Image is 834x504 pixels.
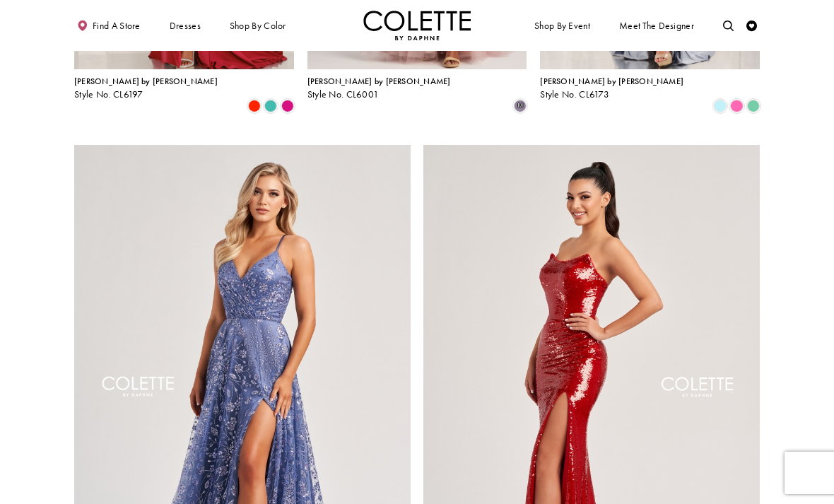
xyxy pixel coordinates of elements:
[363,11,471,40] a: Visit Home Page
[74,11,143,40] a: Find a store
[74,77,218,100] div: Colette by Daphne Style No. CL6197
[619,20,694,31] span: Meet the designer
[227,11,288,40] span: Shop by color
[170,20,201,31] span: Dresses
[307,88,380,100] span: Style No. CL6001
[616,11,697,40] a: Meet the designer
[93,20,141,31] span: Find a store
[744,11,760,40] a: Check Wishlist
[307,76,451,87] span: [PERSON_NAME] by [PERSON_NAME]
[747,100,760,112] i: Spearmint
[540,88,609,100] span: Style No. CL6173
[540,76,683,87] span: [PERSON_NAME] by [PERSON_NAME]
[363,11,471,40] img: Colette by Daphne
[534,20,590,31] span: Shop By Event
[531,11,592,40] span: Shop By Event
[720,11,736,40] a: Toggle search
[307,77,451,100] div: Colette by Daphne Style No. CL6001
[540,77,683,100] div: Colette by Daphne Style No. CL6173
[230,20,286,31] span: Shop by color
[74,88,143,100] span: Style No. CL6197
[167,11,204,40] span: Dresses
[74,76,218,87] span: [PERSON_NAME] by [PERSON_NAME]
[714,100,727,112] i: Light Blue
[281,100,294,112] i: Fuchsia
[248,100,261,112] i: Scarlet
[264,100,277,112] i: Turquoise
[514,100,527,112] i: Dusty Lilac/Multi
